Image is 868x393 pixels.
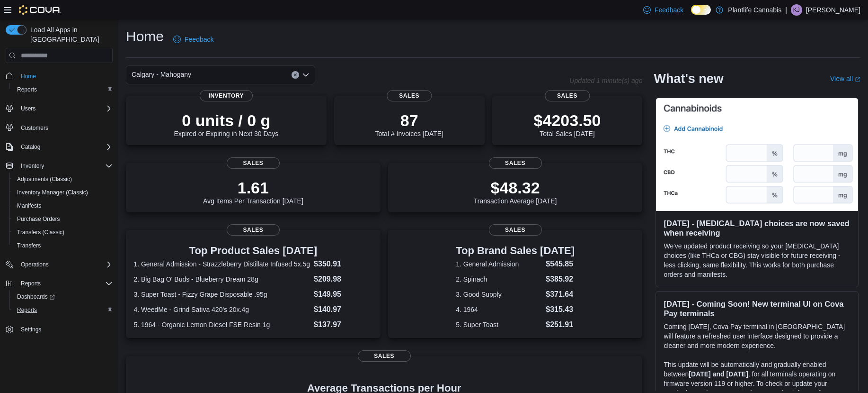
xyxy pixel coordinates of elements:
span: Calgary - Mahogany [132,69,191,80]
div: Kessa Jardine [791,4,802,16]
strong: [DATE] and [DATE] [689,370,748,378]
div: Total Sales [DATE] [534,111,601,137]
span: Load All Apps in [GEOGRAPHIC_DATA] [27,25,113,44]
dd: $149.95 [314,289,372,300]
span: Users [17,103,113,114]
dd: $209.98 [314,274,372,285]
div: Expired or Expiring in Next 30 Days [174,111,278,137]
dt: 1. General Admission [456,259,542,269]
button: Catalog [2,140,116,154]
h1: Home [126,27,164,46]
a: Transfers [13,240,44,251]
dd: $251.91 [546,319,575,330]
a: Dashboards [13,291,59,302]
dt: 5. 1964 - Organic Lemon Diesel FSE Resin 1g [133,320,310,329]
span: Dashboards [13,291,113,302]
span: Settings [17,323,113,335]
span: Sales [227,224,280,236]
button: Open list of options [302,71,310,79]
dt: 4. 1964 [456,305,542,314]
h3: Top Product Sales [DATE] [133,245,372,256]
img: Cova [19,5,61,15]
div: Avg Items Per Transaction [DATE] [203,178,303,205]
button: Reports [17,278,44,289]
a: Adjustments (Classic) [13,174,76,185]
button: Operations [2,258,116,271]
button: Operations [17,259,53,270]
span: Home [21,73,36,80]
button: Settings [2,322,116,336]
dt: 2. Big Bag O' Buds - Blueberry Dream 28g [133,274,310,284]
button: Inventory Manager (Classic) [9,186,116,199]
button: Adjustments (Classic) [9,173,116,186]
dd: $545.85 [546,258,575,270]
span: Home [17,70,113,82]
span: Users [21,105,35,112]
div: Transaction Average [DATE] [474,178,557,205]
span: Transfers (Classic) [13,227,113,238]
p: We've updated product receiving so your [MEDICAL_DATA] choices (like THCa or CBG) stay visible fo... [664,241,850,279]
button: Clear input [292,71,299,79]
span: Sales [227,157,280,169]
a: Settings [17,324,45,335]
h2: What's new [654,71,723,86]
button: Home [2,69,116,82]
span: Reports [17,278,113,289]
span: Transfers [13,240,113,251]
span: Feedback [185,35,213,44]
dd: $137.97 [314,319,372,330]
span: Reports [21,280,41,287]
span: Transfers [17,242,41,249]
a: Customers [17,122,52,134]
span: Inventory [17,160,113,172]
span: Catalog [17,141,113,153]
input: Dark Mode [691,5,711,15]
span: Adjustments (Classic) [13,174,113,185]
button: Inventory [17,160,48,172]
span: Inventory Manager (Classic) [13,187,113,198]
span: Purchase Orders [13,213,113,225]
button: Users [17,103,39,114]
span: Sales [545,90,590,101]
span: Sales [358,350,411,362]
dt: 1. General Admission - Strazzleberry Distillate Infused 5x.5g [133,259,310,269]
dt: 3. Super Toast - Fizzy Grape Disposable .95g [133,290,310,299]
span: Dashboards [17,293,55,301]
span: Inventory [200,90,253,101]
p: | [785,4,787,16]
p: 0 units / 0 g [174,111,278,130]
dt: 5. Super Toast [456,320,542,329]
p: [PERSON_NAME] [806,4,860,16]
a: Transfers (Classic) [13,227,68,238]
button: Purchase Orders [9,212,116,226]
a: Dashboards [9,290,116,303]
a: Home [17,71,40,82]
p: Coming [DATE], Cova Pay terminal in [GEOGRAPHIC_DATA] will feature a refreshed user interface des... [664,322,850,350]
a: Feedback [639,0,687,19]
button: Catalog [17,141,44,153]
button: Reports [2,277,116,290]
a: Feedback [169,30,217,49]
button: Users [2,102,116,115]
dd: $385.92 [546,274,575,285]
dt: 3. Good Supply [456,290,542,299]
a: Inventory Manager (Classic) [13,187,92,198]
button: Customers [2,121,116,135]
p: 87 [375,111,443,130]
span: Manifests [17,202,41,210]
button: Transfers [9,239,116,252]
button: Manifests [9,199,116,212]
span: Sales [489,157,542,169]
span: Reports [13,304,113,316]
dd: $371.64 [546,289,575,300]
span: Reports [17,306,37,314]
span: Sales [387,90,432,101]
span: Customers [21,124,48,132]
span: Manifests [13,200,113,211]
p: $48.32 [474,178,557,197]
p: $4203.50 [534,111,601,130]
p: Updated 1 minute(s) ago [569,77,642,84]
span: Adjustments (Classic) [17,175,72,183]
dd: $350.91 [314,258,372,270]
dt: 2. Spinach [456,274,542,284]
